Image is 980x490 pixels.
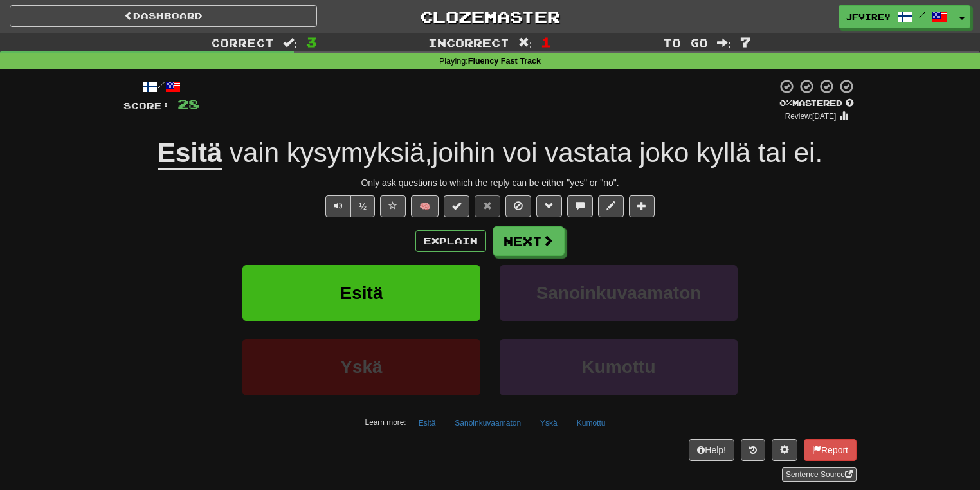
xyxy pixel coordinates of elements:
[500,339,738,395] button: Kumottu
[242,265,480,321] button: Esitä
[629,195,655,217] button: Add to collection (alt+a)
[380,195,406,217] button: Favorite sentence (alt+f)
[785,112,837,121] small: Review: [DATE]
[779,98,792,108] span: 0 %
[740,34,751,50] span: 7
[777,98,857,109] div: Mastered
[230,138,279,168] span: vain
[545,138,631,168] span: vastata
[493,226,565,256] button: Next
[211,36,274,49] span: Correct
[567,195,593,217] button: Discuss sentence (alt+u)
[717,37,731,48] span: :
[325,195,351,217] button: Play sentence audio (ctl+space)
[536,195,562,217] button: Grammar (alt+g)
[448,413,528,433] button: Sanoinkuvaamaton
[336,5,644,28] a: Clozemaster
[503,138,538,168] span: voi
[696,138,750,168] span: kyllä
[804,439,857,461] button: Report
[411,195,439,217] button: 🧠
[839,5,954,28] a: jfvirey /
[782,467,857,482] a: Sentence Source
[10,5,317,27] a: Dashboard
[846,11,891,23] span: jfvirey
[177,96,199,112] span: 28
[242,339,480,395] button: Yskä
[283,37,297,48] span: :
[919,10,925,19] span: /
[123,176,857,189] div: Only ask questions to which the reply can be either "yes" or "no".
[663,36,708,49] span: To go
[287,138,425,168] span: kysymyksiä
[639,138,689,168] span: joko
[222,138,822,168] span: , .
[432,138,495,168] span: joihin
[158,138,222,170] u: Esitä
[741,439,765,461] button: Round history (alt+y)
[541,34,552,50] span: 1
[323,195,375,217] div: Text-to-speech controls
[536,283,702,303] span: Sanoinkuvaamaton
[570,413,613,433] button: Kumottu
[518,37,532,48] span: :
[500,265,738,321] button: Sanoinkuvaamaton
[340,357,382,377] span: Yskä
[412,413,443,433] button: Esitä
[468,57,541,66] strong: Fluency Fast Track
[365,418,406,427] small: Learn more:
[598,195,624,217] button: Edit sentence (alt+d)
[758,138,786,168] span: tai
[794,138,815,168] span: ei
[581,357,655,377] span: Kumottu
[415,230,486,252] button: Explain
[505,195,531,217] button: Ignore sentence (alt+i)
[123,100,170,111] span: Score:
[475,195,500,217] button: Reset to 0% Mastered (alt+r)
[428,36,509,49] span: Incorrect
[444,195,469,217] button: Set this sentence to 100% Mastered (alt+m)
[123,78,199,95] div: /
[689,439,734,461] button: Help!
[350,195,375,217] button: ½
[533,413,565,433] button: Yskä
[340,283,383,303] span: Esitä
[306,34,317,50] span: 3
